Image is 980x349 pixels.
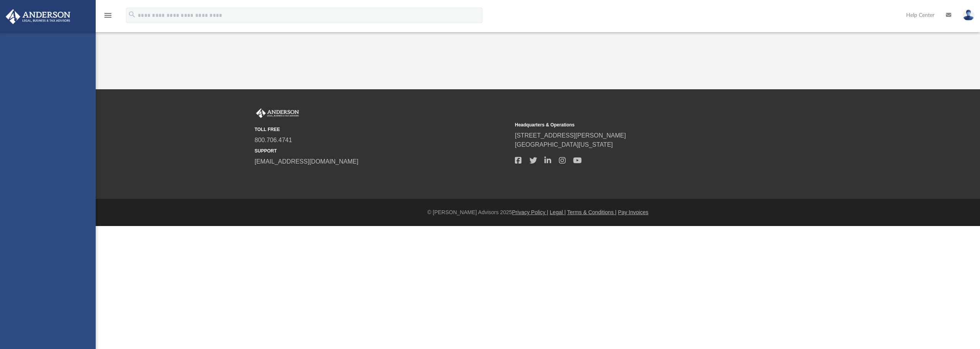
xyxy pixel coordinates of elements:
a: Legal | [550,209,566,215]
img: Anderson Advisors Platinum Portal [255,108,301,118]
small: Headquarters & Operations [515,121,770,128]
small: SUPPORT [255,147,510,154]
a: 800.706.4741 [255,137,292,143]
img: Anderson Advisors Platinum Portal [3,9,73,24]
a: Terms & Conditions | [567,209,617,215]
div: © [PERSON_NAME] Advisors 2025 [96,208,980,216]
a: [STREET_ADDRESS][PERSON_NAME] [515,132,626,139]
i: menu [103,11,113,20]
i: search [128,10,136,19]
a: Pay Invoices [618,209,648,215]
a: menu [103,15,113,20]
a: [EMAIL_ADDRESS][DOMAIN_NAME] [255,158,358,165]
a: [GEOGRAPHIC_DATA][US_STATE] [515,141,613,148]
a: Privacy Policy | [512,209,549,215]
small: TOLL FREE [255,126,510,133]
img: User Pic [963,10,974,21]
